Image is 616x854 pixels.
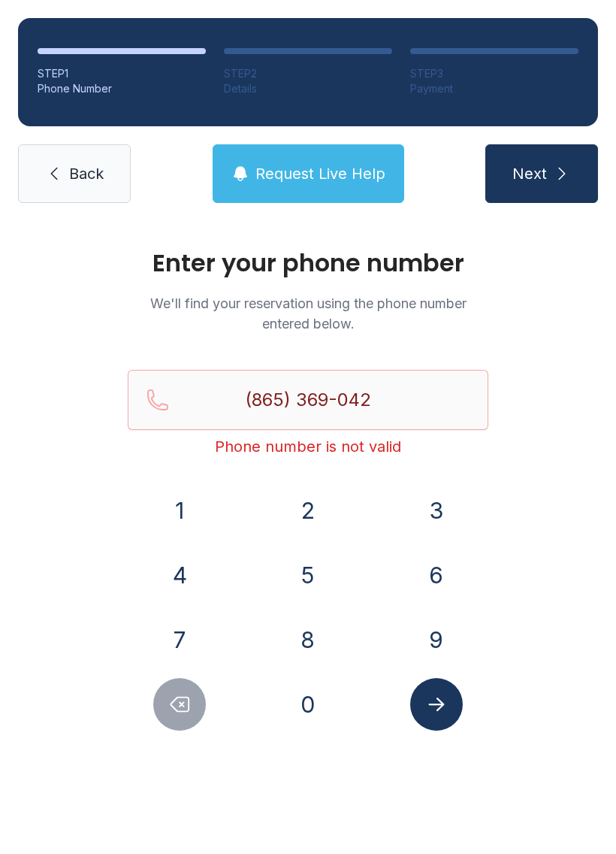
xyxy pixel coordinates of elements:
div: Phone Number [38,81,206,96]
button: 9 [410,613,463,666]
button: 4 [153,549,206,601]
button: 3 [410,484,463,537]
div: Payment [410,81,578,96]
button: Delete number [153,678,206,731]
div: STEP 2 [224,66,392,81]
div: Details [224,81,392,96]
span: Request Live Help [255,163,385,184]
div: Phone number is not valid [128,436,488,457]
button: 8 [282,613,334,666]
button: 6 [410,549,463,601]
button: 1 [153,484,206,537]
span: Next [512,163,547,184]
button: 5 [282,549,334,601]
button: 7 [153,613,206,666]
button: Submit lookup form [410,678,463,731]
div: STEP 1 [38,66,206,81]
input: Reservation phone number [128,370,488,430]
button: 2 [282,484,334,537]
button: 0 [282,678,334,731]
span: Back [69,163,104,184]
div: STEP 3 [410,66,578,81]
p: We'll find your reservation using the phone number entered below. [128,293,488,334]
h1: Enter your phone number [128,251,488,275]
